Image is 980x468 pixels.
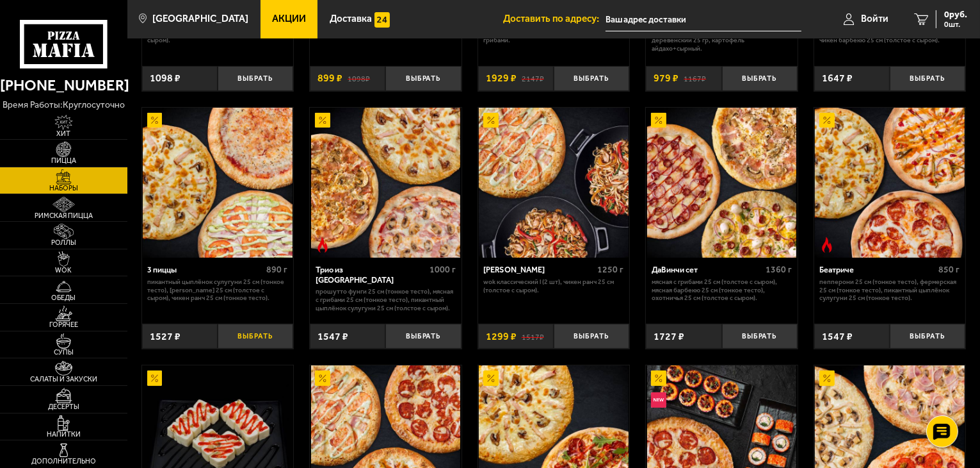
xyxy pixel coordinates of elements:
[814,108,966,258] a: АкционныйОстрое блюдоБеатриче
[651,113,666,128] img: Акционный
[486,331,517,342] span: 1299 ₽
[944,21,967,28] span: 0 шт.
[861,14,888,24] span: Войти
[598,264,624,275] span: 1250 г
[819,265,935,274] div: Беатриче
[944,10,967,19] span: 0 руб.
[822,73,853,83] span: 1647 ₽
[652,278,792,303] p: Мясная с грибами 25 см (толстое с сыром), Мясная Барбекю 25 см (тонкое тесто), Охотничья 25 см (т...
[311,108,461,258] img: Трио из Рио
[684,73,706,83] s: 1167 ₽
[819,113,835,128] img: Акционный
[503,14,606,24] span: Доставить по адресу:
[483,265,594,274] div: [PERSON_NAME]
[317,331,348,342] span: 1547 ₽
[483,371,499,386] img: Акционный
[430,264,456,275] span: 1000 г
[330,14,372,24] span: Доставка
[142,108,294,258] a: Акционный3 пиццы
[147,265,263,274] div: 3 пиццы
[819,371,835,386] img: Акционный
[316,265,426,285] div: Трио из [GEOGRAPHIC_DATA]
[150,331,181,342] span: 1527 ₽
[483,278,623,295] p: Wok классический L (2 шт), Чикен Ранч 25 см (толстое с сыром).
[554,324,629,349] button: Выбрать
[722,324,798,349] button: Выбрать
[147,278,287,303] p: Пикантный цыплёнок сулугуни 25 см (тонкое тесто), [PERSON_NAME] 25 см (толстое с сыром), Чикен Ра...
[606,8,801,31] input: Ваш адрес доставки
[385,66,461,91] button: Выбрать
[822,331,853,342] span: 1547 ₽
[315,237,330,253] img: Острое блюдо
[819,278,960,303] p: Пепперони 25 см (тонкое тесто), Фермерская 25 см (тонкое тесто), Пикантный цыплёнок сулугуни 25 с...
[478,108,630,258] a: АкционныйВилла Капри
[722,66,798,91] button: Выбрать
[522,73,544,83] s: 2147 ₽
[486,73,517,83] span: 1929 ₽
[651,392,666,408] img: Новинка
[651,371,666,386] img: Акционный
[766,264,792,275] span: 1360 г
[647,108,797,258] img: ДаВинчи сет
[310,108,462,258] a: АкционныйОстрое блюдоТрио из Рио
[652,265,762,274] div: ДаВинчи сет
[266,264,287,275] span: 890 г
[890,324,965,349] button: Выбрать
[654,73,679,83] span: 979 ₽
[152,14,248,24] span: [GEOGRAPHIC_DATA]
[554,66,629,91] button: Выбрать
[348,73,370,83] s: 1098 ₽
[317,73,342,83] span: 899 ₽
[147,113,163,128] img: Акционный
[316,288,456,312] p: Прошутто Фунги 25 см (тонкое тесто), Мясная с грибами 25 см (тонкое тесто), Пикантный цыплёнок су...
[385,324,461,349] button: Выбрать
[479,108,629,258] img: Вилла Капри
[654,331,684,342] span: 1727 ₽
[218,66,293,91] button: Выбрать
[374,12,390,28] img: 15daf4d41897b9f0e9f617042186c801.svg
[483,113,499,128] img: Акционный
[315,113,330,128] img: Акционный
[272,14,306,24] span: Акции
[143,108,293,258] img: 3 пиццы
[819,237,835,253] img: Острое блюдо
[218,324,293,349] button: Выбрать
[522,331,544,342] s: 1517 ₽
[315,371,330,386] img: Акционный
[147,371,163,386] img: Акционный
[815,108,965,258] img: Беатриче
[890,66,965,91] button: Выбрать
[939,264,960,275] span: 850 г
[646,108,798,258] a: АкционныйДаВинчи сет
[150,73,181,83] span: 1098 ₽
